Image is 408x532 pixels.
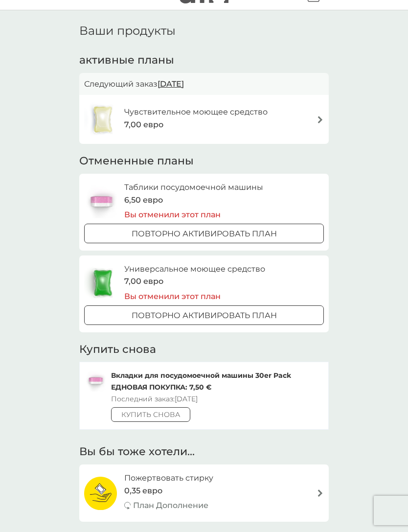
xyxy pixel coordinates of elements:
h2: Отмененные планы [79,154,329,169]
button: ПОВТОРНО АКТИВИРОВАТЬ ПЛАН [84,224,324,243]
p: Едновая ПОКУПКА: 7,50 € [111,381,291,393]
h6: Таблики посудомоечной машины [124,181,263,194]
span: 7,00 евро [124,275,163,288]
img: Универсальное моющее средство [84,266,121,300]
span: 6,50 евро [124,194,163,207]
h2: Купить снова [79,342,329,357]
img: Стрелка вправо [317,116,324,123]
img: Стрелка вправо [317,489,324,497]
h6: Чувствительное моющее средство [124,106,268,118]
p: ПОВТОРНО АКТИВИРОВАТЬ ПЛАН [132,228,277,240]
p: Вы отменили этот план [124,290,265,303]
button: ПОВТОРНО АКТИВИРОВАТЬ ПЛАН [84,305,324,325]
img: Таблики посудомоечной машины [84,184,118,218]
h2: активные планы [79,53,329,68]
h6: Пожертвовать стирку [124,472,213,485]
p: Вкладки для посудомоечной машины 30er Pack [111,370,291,381]
span: 7,00 евро [124,118,163,131]
h1: Ваши продукты [79,24,329,38]
p: План Дополнение [133,499,208,512]
img: Вкладки для посудомоечной машины 30er Pack [85,370,107,392]
p: Последний заказ: [DATE] [111,393,291,405]
img: Чувствительное моющее средство [84,102,121,137]
h2: Вы бы тоже хотели... [79,444,329,460]
span: 0,35 евро [124,485,162,497]
span: [DATE] [158,74,184,93]
h6: Универсальное моющее средство [124,263,265,276]
img: Пожертвовать стирку [84,476,117,510]
p: ПОВТОРНО АКТИВИРОВАТЬ ПЛАН [132,309,277,322]
p: Следующий заказ [84,78,324,91]
p: Вы отменили этот план [124,208,263,221]
button: КУПИТЬ СНОВА [111,407,190,422]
